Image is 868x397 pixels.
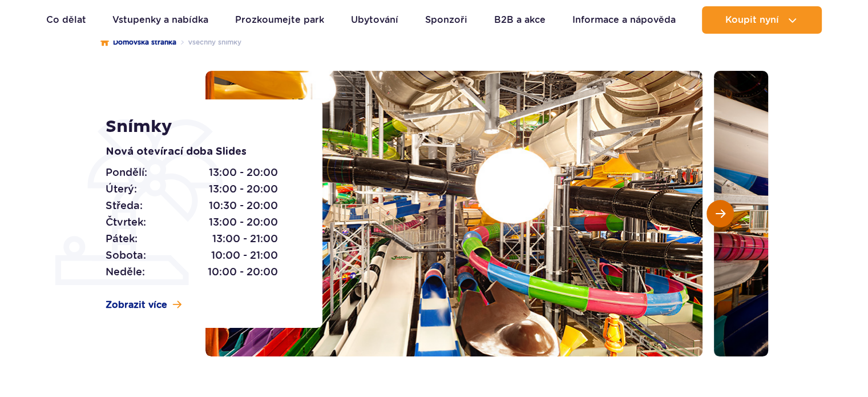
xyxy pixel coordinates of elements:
[100,37,176,48] a: Domovská stránka
[702,6,822,34] button: Koupit nyní
[209,199,278,211] font: 10:30 - 20:00
[188,38,241,46] font: Všechny snímky
[106,183,137,195] font: Úterý:
[425,6,467,34] a: Sponzoři
[208,266,278,278] font: 10:00 - 20:00
[112,14,208,25] font: Vstupenky a nabídka
[212,232,278,244] font: 13:00 - 21:00
[112,6,208,34] a: Vstupenky a nabídka
[106,299,167,310] font: Zobrazit více
[106,249,146,261] font: Sobota:
[106,199,143,211] font: Středa:
[494,6,546,34] a: B2B a akce
[706,200,734,227] button: Další snímek
[46,14,86,25] font: Co dělat
[351,6,398,34] a: Ubytování
[113,38,176,46] font: Domovská stránka
[106,266,145,278] font: Neděle:
[106,147,247,157] font: Nová otevírací doba Slides
[209,183,278,195] font: 13:00 - 20:00
[235,6,324,34] a: Prozkoumejte park
[572,14,676,25] font: Informace a nápověda
[46,6,86,34] a: Co dělat
[106,299,181,311] a: Zobrazit více
[106,232,138,244] font: Pátek:
[209,166,278,178] font: 13:00 - 20:00
[106,166,147,178] font: Pondělí:
[351,14,398,25] font: Ubytování
[572,6,676,34] a: Informace a nápověda
[106,216,146,228] font: Čtvrtek:
[106,116,172,137] font: Snímky
[425,14,467,25] font: Sponzoři
[211,249,278,261] font: 10:00 - 21:00
[494,14,546,25] font: B2B a akce
[209,216,278,228] font: 13:00 - 20:00
[235,14,324,25] font: Prozkoumejte park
